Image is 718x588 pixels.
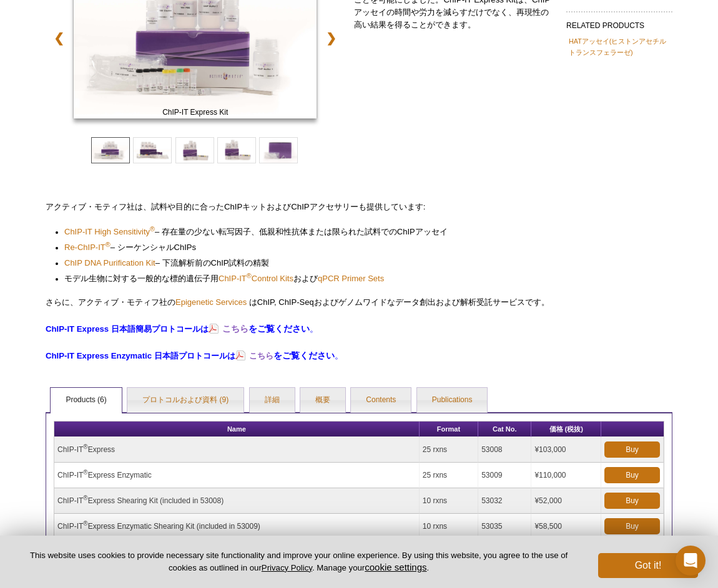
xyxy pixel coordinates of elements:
sup: ® [106,241,111,248]
a: こちら [209,322,248,335]
span: ChIP-IT Express Kit [76,106,315,118]
a: ChIP DNA Purification Kit [64,257,155,269]
a: Products (6) [51,388,121,413]
a: Privacy Policy [262,563,312,572]
span: アクティブ・モティフ社は、試料や目的に合った キットおよび アクセサリーも提供しています: [46,202,425,211]
span: をご覧ください [248,324,310,334]
a: Publications [417,388,488,413]
a: ChIP-IT High Sensitivity [64,226,150,238]
td: 10 rxns [420,488,478,514]
a: ❯ [318,24,345,52]
sup: ® [83,443,87,450]
td: ¥52,000 [531,488,601,514]
a: 概要 [300,388,345,413]
a: Re-ChIP-IT® [64,241,111,254]
sup: ® [150,225,155,233]
td: 53009 [478,463,531,488]
td: ChIP-IT Express [54,437,420,463]
h2: RELATED PRODUCTS [566,11,672,34]
span: モデル生物に対する一般的な標的遺伝子用 [64,274,219,283]
td: ChIP-IT Express Enzymatic [54,463,420,488]
sup: ® [83,494,87,501]
td: ¥58,500 [531,514,601,539]
td: 53008 [478,437,531,463]
th: Cat No. [478,422,531,437]
td: 25 rxns [420,437,478,463]
a: Buy [604,493,660,509]
strong: こちら [249,351,273,360]
sup: ® [83,520,87,527]
span: 。 [335,350,343,360]
td: 25 rxns [420,463,478,488]
strong: ChIP-IT Express 日本語簡易プロトコールは [46,324,209,334]
button: cookie settings [365,562,426,572]
a: HATアッセイ(ヒストンアセチルトランスフェラーゼ) [569,36,670,58]
a: 詳細 [250,388,295,413]
span: をご覧ください [273,350,335,360]
button: Got it! [598,553,698,578]
a: qPCR Primer Sets [318,272,384,285]
span: およびゲノムワイドなデータ創出および解析受託サービスです。 [314,297,549,307]
span: – 下流解析前の 試料の精製 [155,258,270,267]
a: Buy [604,441,660,458]
p: This website uses cookies to provide necessary site functionality and improve your online experie... [20,550,578,574]
th: Name [54,422,420,437]
th: 価格 (税抜) [531,422,601,437]
a: Contents [351,388,411,413]
a: Buy [604,518,660,534]
span: ChIP, ChIP-Seq [257,297,314,307]
span: ChIP [211,258,229,267]
td: 53032 [478,488,531,514]
td: 53035 [478,514,531,539]
span: ChIP [224,202,242,211]
span: ChIPs [174,243,196,252]
sup: ® [83,469,87,476]
span: ChIP [291,202,309,211]
span: ChIP-IT High Sensitivity [64,227,150,236]
span: – 存在量の少ない転写因子、低親和性抗体または限られた試料での アッセイ [150,227,448,236]
span: ChIP [397,227,415,236]
span: ChIP-IT Control Kits [219,274,293,283]
span: ChIP DNA Purification Kit [64,258,155,267]
span: qPCR Primer Sets [318,274,384,283]
span: 。 [310,324,318,334]
td: 10 rxns [420,514,478,539]
span: さらに、アクティブ・モティフ社の [46,297,175,307]
span: Re-ChIP-IT [64,243,111,252]
a: ❮ [46,24,72,52]
a: プロトコルおよび資料 (9) [127,388,243,413]
span: は [249,297,257,307]
td: ChIP-IT Express Shearing Kit (included in 53008) [54,488,420,514]
strong: こちら [222,324,248,334]
a: Epigenetic Services [175,297,247,307]
a: こちら [235,350,273,362]
strong: ChIP-IT Express Enzymatic 日本語プロトコールは [46,351,235,360]
td: ¥103,000 [531,437,601,463]
span: – シーケンシャル [111,243,196,252]
span: および [293,274,318,283]
td: ChIP-IT Express Enzymatic Shearing Kit (included in 53009) [54,514,420,539]
a: ChIP-IT®Control Kits [219,272,293,285]
a: ® [150,226,155,238]
div: Open Intercom Messenger [676,546,706,576]
a: Buy [604,467,660,483]
sup: ® [247,272,252,279]
th: Format [420,422,478,437]
td: ¥110,000 [531,463,601,488]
